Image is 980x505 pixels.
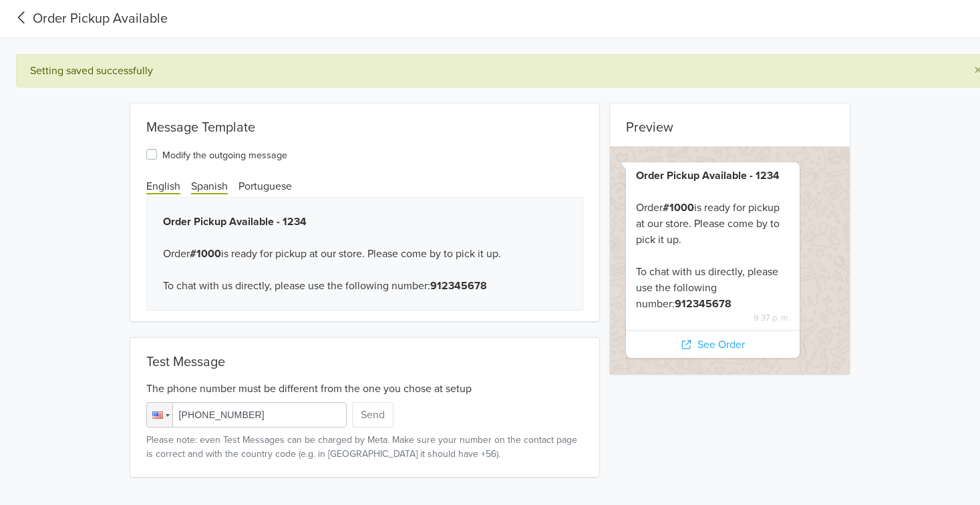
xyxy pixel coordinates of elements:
small: Please note: even Test Messages can be charged by Meta. Make sure your number on the contact page... [146,433,584,461]
span: English [146,180,180,194]
div: United States: + 1 [147,403,172,427]
div: Setting saved successfully [30,63,953,79]
b: #1000 [663,201,694,214]
b: 912345678 [675,297,731,311]
span: 9:37 p. m. [636,312,789,325]
div: Preview [610,104,850,141]
span: Portuguese [238,180,292,193]
div: Order is ready for pickup at our store. Please come by to pick it up. To chat with us directly, p... [636,168,789,312]
b: 912345678 [430,279,487,293]
b: Order Pickup Available - 1234 [163,215,307,228]
span: Spanish [191,180,228,194]
input: 1 (702) 123-4567 [146,402,347,428]
b: Order Pickup Available - 1234 [636,169,780,182]
a: Order Pickup Available [11,9,168,29]
b: #1000 [190,247,221,261]
div: See Order [626,331,799,358]
div: Message Template [130,104,600,141]
label: Modify the outgoing message [162,146,287,162]
button: Send [352,402,393,428]
div: Test Message [146,354,584,370]
div: The phone number must be different from the one you chose at setup [146,375,584,397]
div: Order is ready for pickup at our store. Please come by to pick it up. To chat with us directly, p... [146,197,584,311]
